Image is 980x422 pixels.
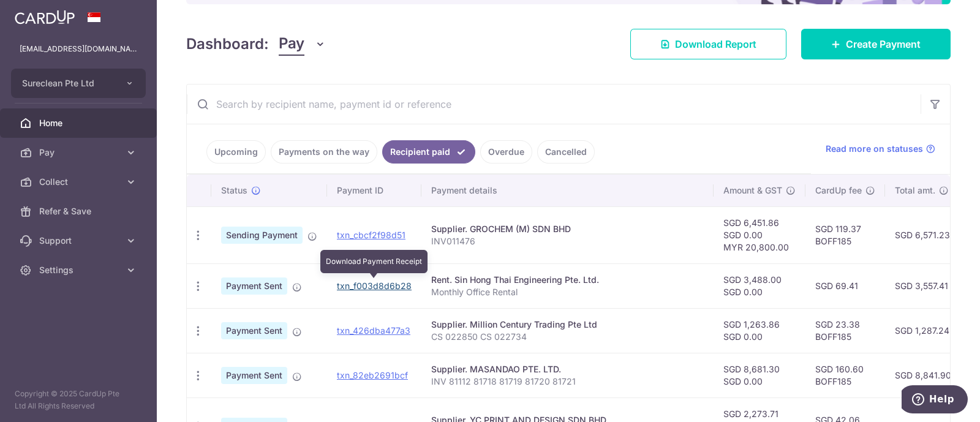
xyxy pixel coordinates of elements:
a: Download Report [630,29,786,59]
div: Supplier. MASANDAO PTE. LTD. [431,363,704,375]
a: Create Payment [801,29,951,59]
span: Pay [39,146,120,159]
p: INV011476 [431,235,704,247]
a: txn_cbcf2f98d51 [337,230,405,240]
td: SGD 6,451.86 SGD 0.00 MYR 20,800.00 [714,206,805,263]
a: Overdue [480,140,532,164]
span: Support [39,235,120,247]
td: SGD 1,263.86 SGD 0.00 [714,308,805,353]
div: Supplier. Million Century Trading Pte Ltd [431,318,704,331]
span: Sureclean Pte Ltd [22,77,113,89]
p: [EMAIL_ADDRESS][DOMAIN_NAME] [20,43,137,55]
span: CardUp fee [815,184,862,197]
th: Payment details [421,175,714,206]
iframe: Opens a widget where you can find more information [902,385,968,416]
td: SGD 1,287.24 [885,308,963,353]
div: Rent. Sin Hong Thai Engineering Pte. Ltd. [431,274,704,286]
p: INV 81112 81718 81719 81720 81721 [431,375,704,388]
span: Settings [39,264,120,276]
td: SGD 119.37 BOFF185 [805,206,885,263]
p: Monthly Office Rental [431,286,704,298]
td: SGD 8,841.90 [885,353,963,398]
span: Read more on statuses [826,143,923,155]
span: Pay [279,32,304,56]
span: Payment Sent [221,367,287,384]
div: Supplier. GROCHEM (M) SDN BHD [431,223,704,235]
span: Refer & Save [39,205,120,217]
div: Download Payment Receipt [320,250,428,273]
td: SGD 69.41 [805,263,885,308]
span: Create Payment [846,37,921,51]
input: Search by recipient name, payment id or reference [187,85,921,124]
span: Home [39,117,120,129]
button: Sureclean Pte Ltd [11,69,146,98]
a: txn_f003d8d6b28 [337,281,412,291]
a: Read more on statuses [826,143,935,155]
span: Status [221,184,247,197]
td: SGD 3,557.41 [885,263,963,308]
img: CardUp [15,10,75,24]
a: Recipient paid [382,140,475,164]
a: Cancelled [537,140,595,164]
a: Payments on the way [271,140,377,164]
h4: Dashboard: [186,33,269,55]
span: Total amt. [895,184,935,197]
td: SGD 160.60 BOFF185 [805,353,885,398]
td: SGD 6,571.23 [885,206,963,263]
span: Collect [39,176,120,188]
th: Payment ID [327,175,421,206]
span: Download Report [675,37,756,51]
a: Upcoming [206,140,266,164]
td: SGD 23.38 BOFF185 [805,308,885,353]
span: Sending Payment [221,227,303,244]
span: Amount & GST [723,184,782,197]
td: SGD 8,681.30 SGD 0.00 [714,353,805,398]
button: Pay [279,32,326,56]
p: CS 022850 CS 022734 [431,331,704,343]
td: SGD 3,488.00 SGD 0.00 [714,263,805,308]
a: txn_426dba477a3 [337,325,410,336]
a: txn_82eb2691bcf [337,370,408,380]
span: Payment Sent [221,277,287,295]
span: Payment Sent [221,322,287,339]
